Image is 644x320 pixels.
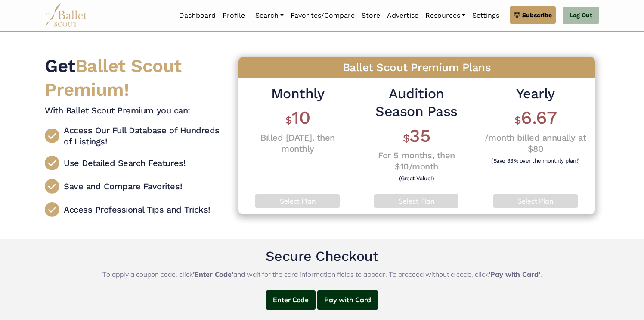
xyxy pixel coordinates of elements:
b: 'Enter Code' [193,270,233,279]
a: Subscribe [510,6,556,24]
img: checkmark [45,202,59,217]
img: checkmark [45,179,59,194]
span: Ballet Scout Premium! [45,55,182,100]
span: $ [285,114,292,126]
a: Dashboard [176,6,219,25]
span: $ [403,132,410,144]
a: Profile [219,6,248,25]
a: Select Plan [381,196,452,207]
h1: 35 [364,124,469,148]
p: To apply a coupon code, click and wait for the card information fields to appear. To proceed with... [38,269,606,280]
h6: (Save 33% over the monthly plan!) [485,158,586,163]
h2: Audition Season Pass [364,85,469,121]
button: Enter Code [266,290,316,310]
h1: Get [45,54,220,101]
img: checkmark [45,156,59,170]
h2: Secure Checkout [266,248,379,266]
a: Store [358,6,384,25]
a: Select Plan [500,196,571,207]
h4: For 5 months, then $10/month [364,150,469,172]
h6: (Great Value!) [366,176,467,181]
img: checkmark [45,129,59,143]
button: Select Plan [374,194,458,208]
span: 6.67 [521,107,557,128]
a: Resources [422,6,469,25]
a: Settings [469,6,503,25]
a: Search [252,6,287,25]
button: Select Plan [493,194,578,208]
b: 'Pay with Card' [489,270,540,279]
a: Advertise [384,6,422,25]
h4: Access Our Full Database of Hundreds of Listings! [64,125,220,147]
h4: Billed [DATE], then monthly [245,132,350,154]
h1: 10 [245,106,350,130]
a: Favorites/Compare [287,6,358,25]
span: Subscribe [522,10,552,20]
h3: Ballet Scout Premium Plans [238,57,595,78]
h2: Monthly [245,85,350,103]
h4: Access Professional Tips and Tricks! [64,204,211,215]
a: Select Plan [262,196,333,207]
h4: /month billed annually at $80 [483,132,588,154]
h2: Yearly [483,85,588,103]
button: Pay with Card [317,290,378,310]
h4: Use Detailed Search Features! [64,157,186,169]
a: Log Out [563,7,599,24]
h4: Save and Compare Favorites! [64,181,182,192]
h4: With Ballet Scout Premium you can: [45,105,220,116]
span: $ [514,114,521,126]
img: gem.svg [514,10,520,20]
button: Select Plan [255,194,340,208]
